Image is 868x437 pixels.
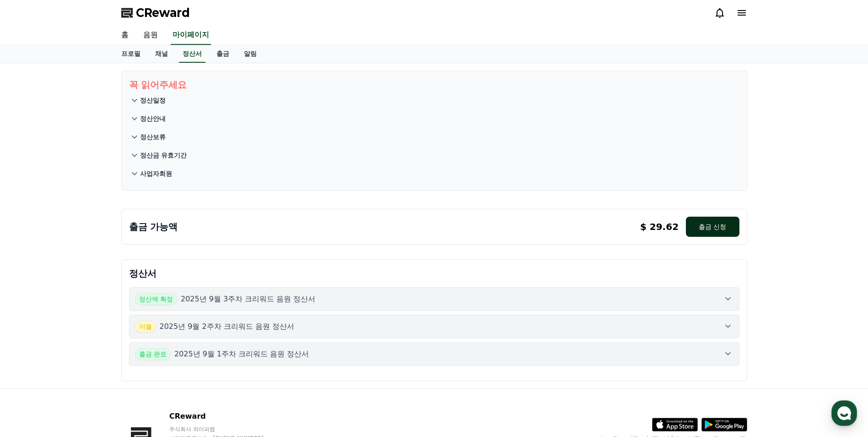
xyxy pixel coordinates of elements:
button: 정산액 확정 2025년 9월 3주차 크리워드 음원 정산서 [129,287,739,311]
a: 프로필 [114,45,148,63]
a: 알림 [237,45,264,63]
a: 대화 [60,290,118,313]
p: 정산보류 [140,132,166,142]
a: 채널 [148,45,175,63]
button: 정산안내 [129,109,739,128]
button: 이월 2025년 9월 2주차 크리워드 음원 정산서 [129,315,739,339]
button: 정산보류 [129,128,739,146]
p: 꼭 읽어주세요 [129,78,739,91]
p: 2025년 9월 2주차 크리워드 음원 정산서 [160,321,295,332]
button: 정산금 유효기간 [129,146,739,164]
a: 정산서 [179,45,205,63]
span: 출금 완료 [135,348,171,360]
span: 대화 [84,305,95,312]
a: 설정 [118,290,176,313]
p: CReward [169,411,281,422]
p: $ 29.62 [640,220,679,233]
p: 정산일정 [140,96,166,105]
a: 홈 [114,26,136,45]
span: 홈 [29,304,34,311]
span: 설정 [141,304,152,311]
a: 출금 [209,45,237,63]
p: 정산서 [129,267,739,280]
p: 주식회사 와이피랩 [169,426,281,433]
button: 출금 신청 [686,217,739,237]
a: 홈 [3,290,60,313]
p: 2025년 9월 3주차 크리워드 음원 정산서 [181,294,316,305]
p: 정산안내 [140,114,166,123]
button: 정산일정 [129,91,739,109]
button: 사업자회원 [129,164,739,183]
span: 정산액 확정 [135,293,177,305]
a: 음원 [136,26,165,45]
p: 출금 가능액 [129,220,178,233]
p: 정산금 유효기간 [140,151,187,160]
p: 사업자회원 [140,169,172,178]
p: 2025년 9월 1주차 크리워드 음원 정산서 [174,349,309,360]
a: CReward [121,5,190,20]
span: CReward [136,5,190,20]
a: 마이페이지 [171,26,211,45]
span: 이월 [135,321,156,333]
button: 출금 완료 2025년 9월 1주차 크리워드 음원 정산서 [129,342,739,366]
